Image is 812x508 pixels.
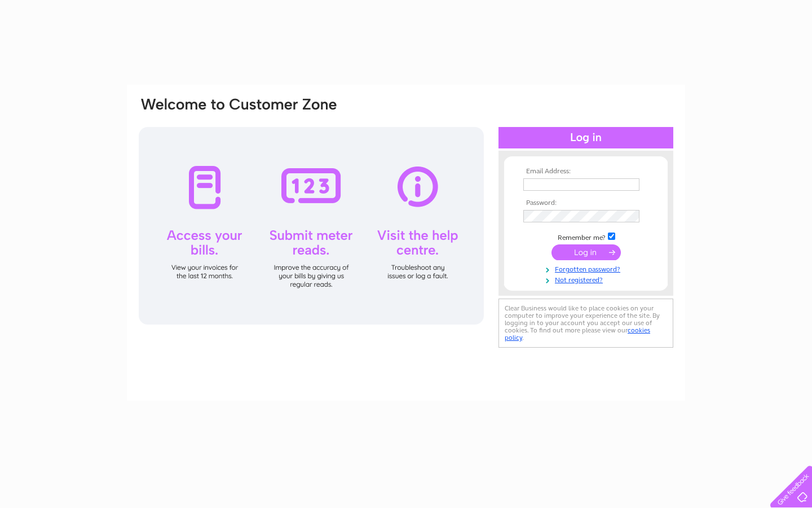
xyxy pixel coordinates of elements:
[520,199,651,207] th: Password:
[505,326,650,341] a: cookies policy
[523,274,651,284] a: Not registered?
[498,299,673,348] div: Clear Business would like to place cookies on your computer to improve your experience of the sit...
[551,244,621,260] input: Submit
[520,168,651,176] th: Email Address:
[523,263,651,274] a: Forgotten password?
[520,231,651,242] td: Remember me?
